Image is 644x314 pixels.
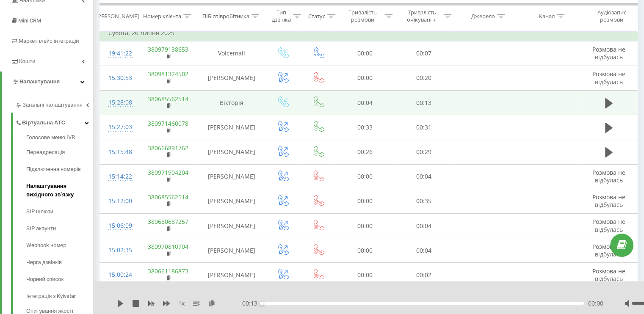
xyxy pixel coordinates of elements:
[108,144,129,160] div: 15:15:48
[19,38,79,44] span: Маркетплейс інтеграцій
[26,144,93,161] a: Переадресація
[343,9,382,23] div: Тривалість розмови
[108,119,129,135] div: 15:27:03
[471,12,495,19] div: Джерело
[394,115,453,140] td: 00:31
[394,164,453,189] td: 00:04
[148,70,188,78] a: 380981324502
[148,242,188,251] a: 380970810704
[148,193,188,201] a: 380685562514
[308,12,325,19] div: Статус
[199,189,265,213] td: [PERSON_NAME]
[15,113,93,130] a: Віртуальна АТС
[199,66,265,90] td: [PERSON_NAME]
[335,115,394,140] td: 00:33
[22,101,83,109] span: Загальні налаштування
[394,238,453,263] td: 00:04
[335,189,394,213] td: 00:00
[592,242,625,258] span: Розмова не відбулась
[260,302,263,305] div: Accessibility label
[335,214,394,238] td: 00:00
[26,182,89,199] span: Налаштування вихідного зв’язку
[592,267,625,283] span: Розмова не відбулась
[592,168,625,184] span: Розмова не відбулась
[108,94,129,111] div: 15:28:08
[588,299,603,308] span: 00:00
[19,78,60,85] span: Налаштування
[592,45,625,61] span: Розмова не відбулась
[178,299,185,308] span: 1 x
[199,263,265,287] td: [PERSON_NAME]
[199,164,265,189] td: [PERSON_NAME]
[199,115,265,140] td: [PERSON_NAME]
[394,91,453,115] td: 00:13
[26,220,93,237] a: SIP акаунти
[335,41,394,66] td: 00:00
[15,95,93,113] a: Загальні налаштування
[199,91,265,115] td: Вікторія
[26,133,93,144] a: Голосове меню IVR
[592,218,625,233] span: Розмова не відбулась
[335,263,394,287] td: 00:00
[19,58,35,64] span: Кошти
[26,161,93,178] a: Підключення номерів
[148,95,188,103] a: 380685562514
[148,119,188,127] a: 380971460078
[202,12,249,19] div: ПІБ співробітника
[26,203,93,220] a: SIP шлюзи
[26,237,93,254] a: Webhook номер
[18,17,41,24] span: Mini CRM
[26,241,66,250] span: Webhook номер
[108,70,129,86] div: 15:30:53
[100,25,638,41] td: Субота, 26 Липня 2025
[22,118,65,127] span: Віртуальна АТС
[26,133,75,142] span: Голосове меню IVR
[26,258,62,267] span: Черга дзвінків
[539,12,555,19] div: Канал
[143,12,181,19] div: Номер клієнта
[26,207,53,216] span: SIP шлюзи
[148,218,188,226] a: 380680687257
[272,9,291,23] div: Тип дзвінка
[335,238,394,263] td: 00:00
[148,168,188,176] a: 380971904204
[148,267,188,275] a: 380661186873
[335,66,394,90] td: 00:00
[26,224,56,233] span: SIP акаунти
[26,292,76,300] span: Інтеграція з Kyivstar
[26,288,93,305] a: Інтеграція з Kyivstar
[335,91,394,115] td: 00:04
[199,140,265,164] td: [PERSON_NAME]
[394,140,453,164] td: 00:29
[26,165,81,174] span: Підключення номерів
[394,214,453,238] td: 00:04
[148,144,188,152] a: 380666891762
[108,45,129,62] div: 19:41:22
[394,189,453,213] td: 00:35
[199,214,265,238] td: [PERSON_NAME]
[394,66,453,90] td: 00:20
[589,9,635,23] div: Аудіозапис розмови
[335,140,394,164] td: 00:26
[394,263,453,287] td: 00:02
[108,218,129,234] div: 15:06:09
[108,242,129,259] div: 15:02:35
[108,267,129,283] div: 15:00:24
[2,72,93,92] a: Налаштування
[394,41,453,66] td: 00:07
[26,254,93,271] a: Черга дзвінків
[240,299,262,308] span: - 00:13
[26,271,93,288] a: Чорний список
[96,12,139,19] div: [PERSON_NAME]
[26,275,64,284] span: Чорний список
[26,178,93,203] a: Налаштування вихідного зв’язку
[199,238,265,263] td: [PERSON_NAME]
[402,9,442,23] div: Тривалість очікування
[26,148,65,157] span: Переадресація
[199,41,265,66] td: Voicemail
[148,45,188,53] a: 380979138653
[108,168,129,185] div: 15:14:22
[592,193,625,209] span: Розмова не відбулась
[592,70,625,85] span: Розмова не відбулась
[108,193,129,209] div: 15:12:00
